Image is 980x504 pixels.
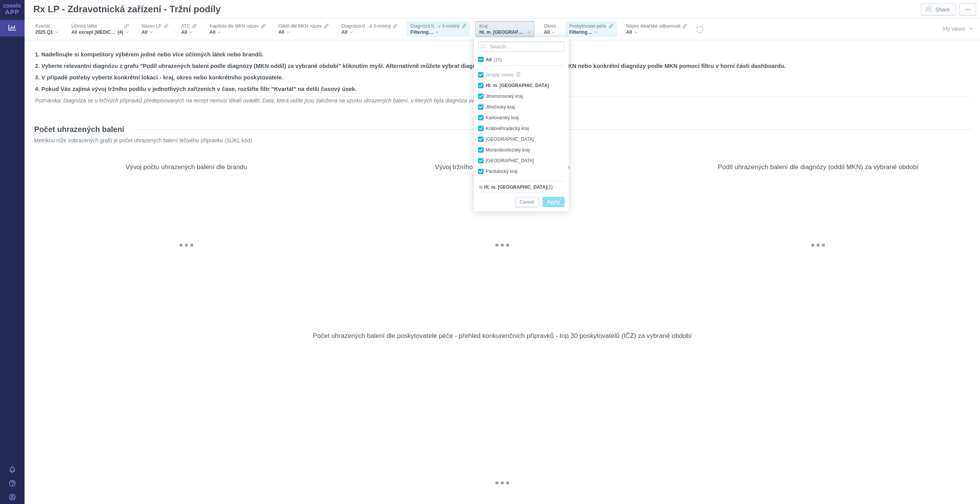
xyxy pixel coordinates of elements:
button: More actions [959,3,976,15]
p: Metrikou níže zobrazených grafů je počet uhrazených balení léčivého přípravku (SÚKL kód) [34,137,924,144]
h2: 2. Vyberte relevantní diagnózu z grafu "Podíl uhrazených balení podle diagnózy (MKN oddíl) za vyb... [35,62,970,70]
button: Reset all filters [695,25,704,34]
span: All except [MEDICAL_DATA], [MEDICAL_DATA]-ETEXILÁT, [GEOGRAPHIC_DATA], [MEDICAL_DATA] [71,29,118,35]
div: More actions [331,146,344,160]
div: Název LPAll [138,21,172,37]
span: ⋯ [965,6,970,13]
div: Show as table [945,315,958,329]
div: More actions [962,315,976,329]
span: All [341,29,347,35]
h2: 3. V případě potřeby vyberte konkrétní lokaci - kraj, okres nebo konkrétního poskytovatele. [35,74,970,81]
span: Oddíl dle MKN název [278,23,322,29]
div: Počet uhrazených balení dle poskytovatele péče - přehled konkurenčních přípravků - top 30 poskyto... [313,332,692,340]
button: My views [935,21,980,36]
div: More actions [962,146,976,160]
div: Kapitola dle MKN názevAll [206,21,269,37]
span: Název LP [142,23,162,29]
span: All [278,29,284,35]
div: ATCAll [177,21,200,37]
span: Hl. m. [GEOGRAPHIC_DATA] [479,29,525,35]
span: My views [943,26,965,32]
span: Hl. m. [GEOGRAPHIC_DATA] [484,183,547,191]
div: Poskytovatel péčeFiltering… [565,21,617,37]
span: Kraj [479,23,487,29]
span: All [544,29,550,35]
span: Apply [547,198,560,207]
button: Apply [543,197,564,207]
h2: 1. Nadefinujte si kompetitory výběrem jedné nebo více účinných látek nebo brandů. [35,51,970,58]
span: Diagnóza d…v 3-místný [411,23,460,29]
div: Diagnóza d…d 3-místnýAll [338,21,401,37]
button: Cancel [515,197,538,207]
button: Share dashboard [921,3,955,15]
div: Filters [30,18,917,40]
div: Diagnóza d…v 3-místnýFiltering… [407,21,470,37]
span: Kvartál [35,23,50,29]
div: Vývoj tržního podílu (počet uhrazených balení) [435,163,570,171]
span: 2025 Q1 [35,29,53,35]
h1: Rx LP - Zdravotnická zařízení - Tržní podíly [30,2,225,17]
span: All [142,29,147,35]
div: Účinná látkaAll except [MEDICAL_DATA], [MEDICAL_DATA]-ETEXILÁT, [GEOGRAPHIC_DATA], [MEDICAL_DATA](4) [68,21,132,37]
h2: Počet uhrazených balení [34,124,124,134]
div: Show as table [313,146,327,160]
span: Název lékařské odbornosti [626,23,680,29]
span: (4) [118,29,123,35]
span: ATC [181,23,190,29]
span: Kapitola dle MKN název [210,23,259,29]
span: All [626,29,632,35]
div: Show as table [945,146,958,160]
div: Podíl uhrazených balení dle diagnózy (oddíl MKN) za vybrané období [718,163,919,171]
input: Search attribute values [478,41,564,52]
span: Poskytovatel péče [569,23,606,29]
span: Filtering… [411,29,433,35]
span: Cancel [520,198,534,207]
div: (1) [484,183,553,191]
div: Show as table [629,146,642,160]
div: Oddíl dle MKN názevAll [275,21,332,37]
div: Název lékařské odbornostiAll [622,21,691,37]
span: is [478,183,484,191]
div: Vývoj počtu uhrazených balení dle brandu [126,163,247,171]
div: Description [927,146,941,160]
div: OkresAll [540,21,560,37]
span: Účinná látka [71,23,97,29]
em: Poznámka: Diagnóza se u léčivých přípravků předepisovaných na recept nemusí lékaři uvádět. Data, ... [35,97,491,104]
span: All [181,29,187,35]
span: Okres [544,23,556,29]
div: Description [927,315,941,329]
span: Diagnóza d…d 3-místný [341,23,391,29]
span: Filtering… [569,29,592,35]
div: KrajHl. m. [GEOGRAPHIC_DATA] [475,21,535,37]
div: Kvartál2025 Q1 [31,21,62,37]
span: (15) [493,57,502,63]
span: All [210,29,215,35]
span: Share [935,6,950,13]
h2: 4. Pokud Vás zajímá vývoj tržního podílu v jednotlivých zařízeních v čase, rozšiřte filtr "Kvartá... [35,85,970,93]
div: More actions [646,146,660,160]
